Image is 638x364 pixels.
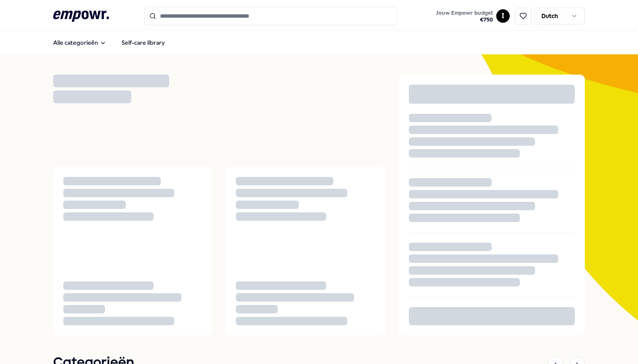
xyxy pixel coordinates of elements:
span: € 750 [436,16,493,23]
input: Search for products, categories or subcategories [144,7,397,25]
span: Jouw Empowr budget [436,10,493,16]
nav: Main [46,34,172,51]
a: Self-care library [115,34,172,51]
button: I [496,9,510,23]
a: Jouw Empowr budget€750 [433,7,496,25]
button: Jouw Empowr budget€750 [434,8,495,25]
button: Alle categorieën [46,34,113,51]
